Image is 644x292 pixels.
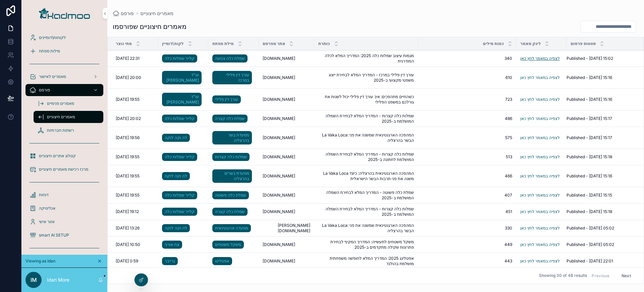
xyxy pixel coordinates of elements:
[47,114,75,120] span: מאמרים חיצוניים
[318,41,330,46] span: כותרת
[116,258,138,264] span: [DATE] 0:59
[318,223,414,234] span: La Vaka Loca: המהפכה הארגנטינאית שמשנה את פני הבשר בהרצליה
[116,209,139,214] span: [DATE] 19:12
[215,116,245,121] span: שמלת כלה קצרה
[520,154,560,159] a: לצפיה במאמר לחץ כאן
[39,167,88,172] span: מרכז רכישת מאמרים חיצוניים
[318,171,414,181] span: המהפכה הארגנטינאית בהרצליה: כיצד La Vaka Loca משנה את פני תרבות הבשר הישראלית
[39,87,50,93] span: פורסם
[212,153,250,161] a: שמלות כלה קצרות
[162,41,184,46] span: לקוח\דומיין
[571,41,596,46] span: סטטוס פרסום
[141,10,173,17] a: מאמרים חיצוניים
[212,191,249,199] a: שמלת כלה פשוטה
[165,242,179,247] span: צח אורני
[25,84,103,96] a: פורסם
[567,193,612,198] span: Published - [DATE] 15:15
[25,150,103,162] a: קטלוג אתרים חיצוניים
[121,10,134,17] span: פורסם
[47,128,74,133] span: רשתות חברתיות
[215,193,246,198] span: שמלת כלה פשוטה
[116,154,140,160] span: [DATE] 19:55
[39,153,76,159] span: קטלוג אתרים חיצוניים
[165,72,199,83] span: עו"ד [PERSON_NAME]
[162,134,190,142] a: לה וקה לוקה
[263,56,295,61] span: [DOMAIN_NAME]
[422,75,512,80] span: 610
[318,152,414,162] span: שמלות כלה קצרות - המדריך המלא לבחירת השמלה המושלמת לחתונה ב-2025
[215,154,247,160] span: שמלות כלה קצרות
[116,97,140,102] span: [DATE] 19:55
[422,116,512,121] span: 486
[39,35,66,40] span: לקוחות\דומיינים
[215,225,248,231] span: מסעדה ארגנטינאית
[25,189,103,201] a: דוחות
[165,209,195,214] span: קלייר שמלות כלה
[318,113,414,124] span: שמלות כלה קצרות - המדריך המלא לבחירת השמלה המושלמת ב-2025
[162,115,197,123] a: קלייר שמלות כלה
[25,32,103,44] a: לקוחות\דומיינים
[21,27,107,255] div: scrollable content
[25,163,103,175] a: מרכז רכישת מאמרים חיצוניים
[567,209,612,214] span: Published - [DATE] 15:18
[567,75,612,80] span: Published - [DATE] 15:16
[215,242,241,247] span: משקל משטחים
[422,56,512,61] span: 340
[165,193,195,198] span: קלייר שמלות כלה
[422,242,512,247] span: 449
[263,223,310,234] span: [PERSON_NAME][DOMAIN_NAME]
[422,97,512,102] span: 723
[165,56,195,61] span: קלייר שמלות כלה
[162,93,202,106] a: עו"ד [PERSON_NAME]
[212,169,252,183] a: מסעדת בשרים בהרצליה
[215,209,245,214] span: שמלת כלה קצרה
[215,132,249,143] span: מסעדת בשר בהרצליה
[212,41,234,46] span: מילת מפתח
[25,71,103,83] a: מאמרים לאישור
[212,115,248,123] a: שמלת כלה קצרה
[39,206,55,211] span: אנליטיקה
[25,45,103,57] a: מילות מפתח
[39,74,66,79] span: מאמרים לאישור
[162,191,197,199] a: קלייר שמלות כלה
[520,56,560,61] a: לצפיה במאמר לחץ כאן
[116,242,140,247] span: [DATE] 10:50
[116,225,140,231] span: [DATE] 13:26
[212,241,244,249] a: משקל משטחים
[567,225,614,231] span: Published - [DATE] 05:02
[215,97,238,102] span: עורך דין פלילי
[212,95,241,103] a: עורך דין פלילי
[520,209,560,214] a: לצפיה במאמר לחץ כאן
[165,173,187,179] span: לה וקה לוקה
[116,75,141,80] span: [DATE] 20:00
[25,229,103,241] a: smart AI SETUP
[116,116,141,121] span: [DATE] 20:02
[263,173,295,179] span: [DOMAIN_NAME]
[113,10,134,17] a: פורסם
[520,242,560,247] a: לצפיה במאמר לחץ כאן
[567,97,612,102] span: Published - [DATE] 15:16
[567,135,612,140] span: Published - [DATE] 15:17
[162,71,202,84] a: עו"ד [PERSON_NAME]
[39,219,55,224] span: אזור אישי
[212,224,251,232] a: מסעדה ארגנטינאית
[165,154,195,160] span: קלייר שמלות כלה
[113,22,186,31] h1: מאמרים חיצוניים שפורסמו
[212,257,232,265] a: אפטלינג
[39,192,49,198] span: דוחות
[520,75,560,80] a: לצפיה במאמר לחץ כאן
[318,72,414,83] span: עורך דין פלילי במרכז - המדריך המלא לבחירת ייצוג משפטי מקצועי ב-2025
[422,225,512,231] span: 330
[263,116,295,121] span: [DOMAIN_NAME]
[162,257,178,265] a: גרייבר
[215,72,249,83] span: עורך דין פלילי במרכז
[162,208,197,216] a: קלייר שמלות כלה
[422,135,512,140] span: 575
[422,209,512,214] span: 451
[25,258,55,264] span: Viewing as Idan
[567,154,612,160] span: Published - [DATE] 15:18
[34,111,103,123] a: מאמרים חיצוניים
[212,54,248,62] a: שמלת כלה צנועה
[263,242,295,247] span: [DOMAIN_NAME]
